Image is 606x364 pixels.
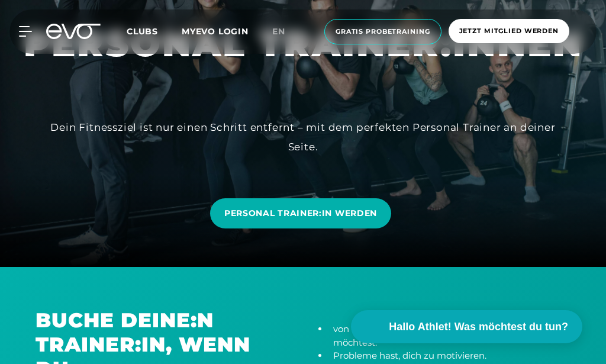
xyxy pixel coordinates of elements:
[445,19,573,44] a: Jetzt Mitglied werden
[328,323,570,349] li: von Beginn an die richtige Technik erlernen möchtest.
[328,349,570,363] li: Probleme hast, dich zu motivieren.
[37,118,569,156] div: Dein Fitnessziel ist nur einen Schritt entfernt – mit dem perfekten Personal Trainer an deiner Se...
[336,27,430,37] span: Gratis Probetraining
[351,310,582,343] button: Hallo Athlet! Was möchtest du tun?
[182,26,249,37] a: MYEVO LOGIN
[272,26,285,37] span: en
[459,26,559,36] span: Jetzt Mitglied werden
[127,26,158,37] span: Clubs
[321,19,445,44] a: Gratis Probetraining
[210,198,391,228] a: PERSONAL TRAINER:IN WERDEN
[272,25,299,38] a: en
[389,319,568,335] span: Hallo Athlet! Was möchtest du tun?
[224,207,377,220] span: PERSONAL TRAINER:IN WERDEN
[127,25,182,37] a: Clubs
